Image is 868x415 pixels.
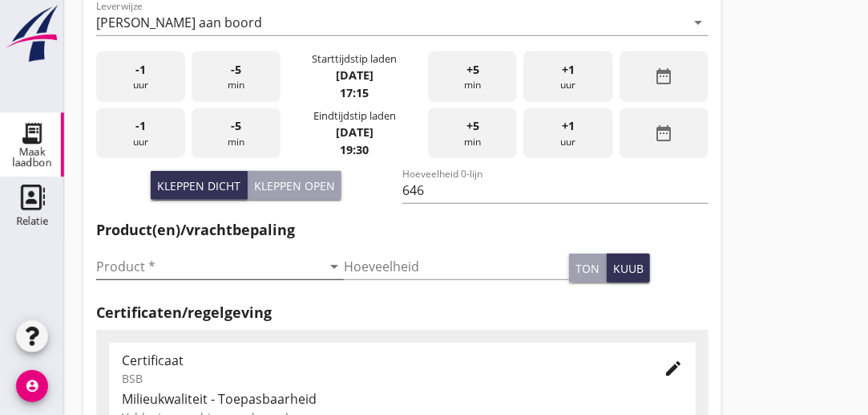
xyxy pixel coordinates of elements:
[654,124,673,143] i: date_range
[428,108,517,159] div: min
[613,260,644,277] div: kuub
[428,51,517,102] div: min
[336,67,373,83] strong: [DATE]
[575,260,600,277] div: ton
[135,61,146,79] span: -1
[122,389,683,409] div: Milieukwaliteit - Toepasbaarheid
[122,370,638,387] div: BSB
[248,171,341,200] button: Kleppen open
[402,177,709,203] input: Hoeveelheid 0-lijn
[340,85,369,100] strong: 17:15
[16,216,48,226] div: Relatie
[569,254,607,283] button: ton
[607,254,650,283] button: kuub
[523,51,612,102] div: uur
[689,13,709,32] i: arrow_drop_down
[336,124,373,140] strong: [DATE]
[231,61,241,79] span: -5
[151,171,248,200] button: Kleppen dicht
[312,51,397,67] div: Starttijdstip laden
[96,15,262,30] div: [PERSON_NAME] aan boord
[192,108,281,159] div: min
[344,254,569,279] input: Hoeveelheid
[523,108,612,159] div: uur
[325,257,344,276] i: arrow_drop_down
[254,177,335,194] div: Kleppen open
[340,142,369,157] strong: 19:30
[231,117,241,135] span: -5
[96,219,709,241] h2: Product(en)/vrachtbepaling
[135,117,146,135] span: -1
[654,67,673,86] i: date_range
[664,359,683,378] i: edit
[562,117,575,135] span: +1
[96,254,321,279] input: Product *
[562,61,575,79] span: +1
[3,4,61,63] img: logo-small.a267ee39.svg
[96,302,709,323] h2: Certificaten/regelgeving
[122,351,638,370] div: Certificaat
[313,108,396,124] div: Eindtijdstip laden
[96,51,185,102] div: uur
[157,177,240,194] div: Kleppen dicht
[466,117,479,135] span: +5
[96,108,185,159] div: uur
[192,51,281,102] div: min
[466,61,479,79] span: +5
[16,370,48,402] i: account_circle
